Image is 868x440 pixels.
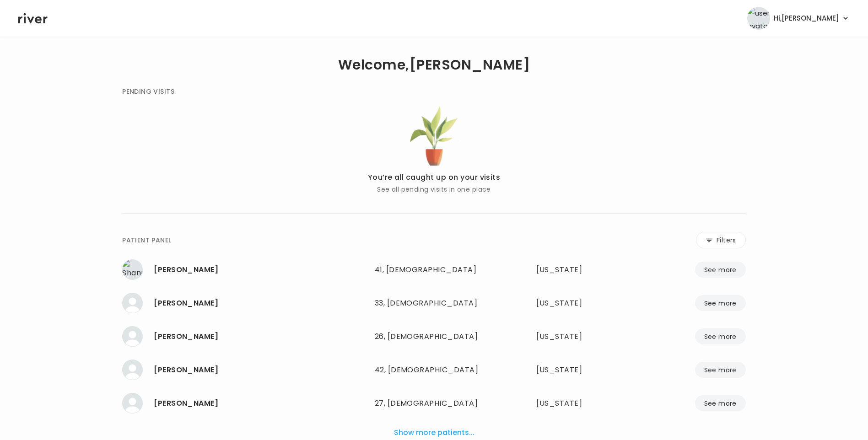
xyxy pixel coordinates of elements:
[536,297,620,310] div: Texas
[122,326,143,347] img: Ezra Kinnell
[375,263,494,276] div: 41, [DEMOGRAPHIC_DATA]
[368,171,501,184] p: You’re all caught up on your visits
[747,7,850,30] button: user avatarHi,[PERSON_NAME]
[536,364,620,376] div: Virginia
[368,184,501,195] p: See all pending visits in one place
[122,360,143,380] img: Alexandra Grossman
[375,297,494,310] div: 33, [DEMOGRAPHIC_DATA]
[536,263,620,276] div: Georgia
[536,330,620,343] div: Ohio
[122,259,143,280] img: Shannon Kail
[375,330,494,343] div: 26, [DEMOGRAPHIC_DATA]
[695,295,746,311] button: See more
[695,328,746,344] button: See more
[154,364,367,376] div: Alexandra Grossman
[122,393,143,413] img: TEARA BUCK
[122,86,174,97] div: PENDING VISITS
[154,397,367,410] div: TEARA BUCK
[696,232,746,248] button: Filters
[154,297,367,310] div: Chatorra williams
[695,395,746,411] button: See more
[154,330,367,343] div: Ezra Kinnell
[536,397,620,410] div: Texas
[747,7,770,30] img: user avatar
[122,293,143,313] img: Chatorra williams
[774,12,839,25] span: Hi, [PERSON_NAME]
[695,262,746,278] button: See more
[338,59,530,71] h1: Welcome, [PERSON_NAME]
[122,235,171,246] div: PATIENT PANEL
[695,362,746,378] button: See more
[375,397,494,410] div: 27, [DEMOGRAPHIC_DATA]
[154,263,367,276] div: Shannon Kail
[375,364,494,376] div: 42, [DEMOGRAPHIC_DATA]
